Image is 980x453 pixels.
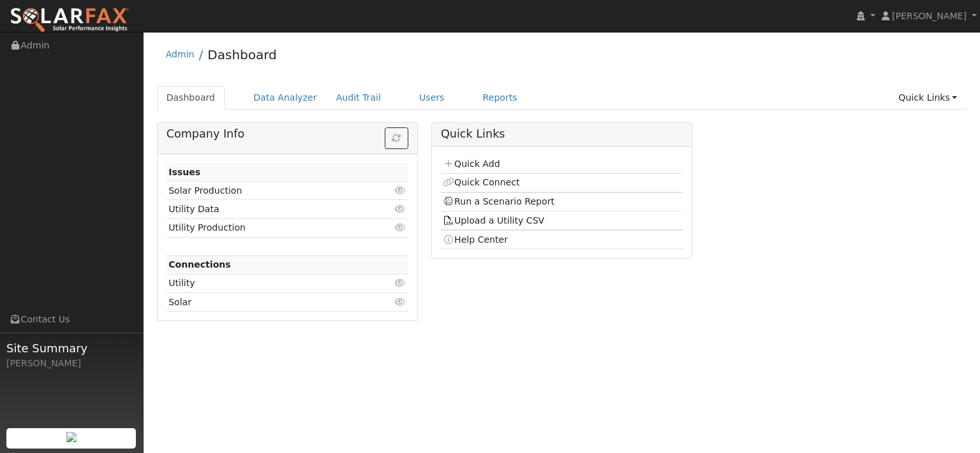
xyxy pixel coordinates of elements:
[168,167,200,177] strong: Issues
[395,186,406,195] i: Click to view
[327,86,390,110] a: Audit Trail
[167,293,369,312] td: Solar
[443,234,508,245] a: Help Center
[167,274,369,292] td: Utility
[441,127,683,141] h5: Quick Links
[889,86,967,110] a: Quick Links
[167,219,369,237] td: Utility Production
[167,182,369,200] td: Solar Production
[6,340,137,357] span: Site Summary
[167,127,408,141] h5: Company Info
[443,196,554,206] a: Run a Scenario Report
[395,278,406,287] i: Click to view
[443,215,544,226] a: Upload a Utility CSV
[168,259,231,270] strong: Connections
[166,49,195,59] a: Admin
[10,7,130,34] img: SolarFax
[6,357,137,370] div: [PERSON_NAME]
[473,86,527,110] a: Reports
[66,432,77,442] img: retrieve
[157,86,225,110] a: Dashboard
[892,11,967,21] span: [PERSON_NAME]
[395,205,406,213] i: Click to view
[167,200,369,219] td: Utility Data
[207,47,277,62] a: Dashboard
[395,223,406,232] i: Click to view
[443,159,500,169] a: Quick Add
[410,86,454,110] a: Users
[395,298,406,306] i: Click to view
[244,86,327,110] a: Data Analyzer
[443,177,519,187] a: Quick Connect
